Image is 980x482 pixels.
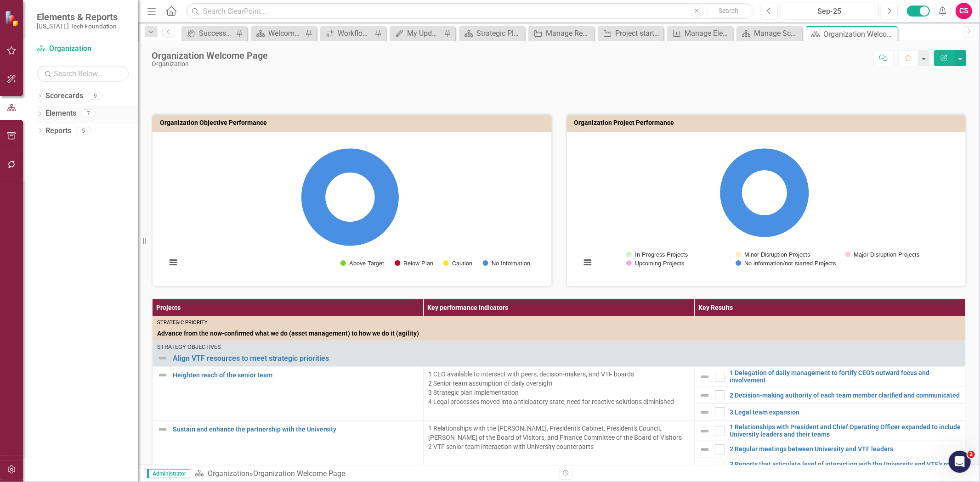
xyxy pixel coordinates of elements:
td: Double-Click to Edit Right Click for Context Menu [695,441,966,458]
button: Show Minor Disruption Projects [736,251,810,258]
button: Show In Progress Projects [626,251,688,258]
div: 7 [81,110,96,118]
td: Double-Click to Edit [424,421,695,478]
span: 2 [968,451,975,458]
div: 5 [76,127,91,135]
h3: Organization Project Performance [574,119,962,126]
div: Sep-25 [784,6,875,17]
a: Success Portal [184,28,233,39]
span: Elements & Reports [37,11,118,22]
div: Chart. Highcharts interactive chart. [162,139,542,277]
img: Not Defined [699,426,710,437]
svg: Interactive chart [576,139,953,277]
div: » [195,469,552,479]
svg: Interactive chart [162,139,538,277]
button: Show Below Plan [395,260,433,267]
a: Scorecards [45,91,83,101]
button: Show Major Disruption Projects [845,251,920,258]
img: Not Defined [157,370,168,381]
button: Show Upcoming Projects [626,260,685,267]
button: View chart menu, Chart [581,256,594,269]
span: Search [719,7,738,14]
a: Organization [37,44,129,54]
div: Strategic Priority [157,319,961,326]
a: Welcome Page [253,28,303,39]
button: Show Above Target [340,260,384,267]
img: Not Defined [699,462,710,473]
img: Not Defined [157,353,168,364]
img: Not Defined [699,444,710,455]
div: Chart. Highcharts interactive chart. [576,139,957,277]
td: Double-Click to Edit Right Click for Context Menu [695,421,966,441]
td: Double-Click to Edit Right Click for Context Menu [153,367,424,421]
a: Heighten reach of the senior team [173,372,419,379]
a: 2 Decision-making authority of each team member clarified and communicated [730,392,961,399]
div: Manage Elements [685,28,731,39]
div: Workflows [338,28,372,39]
input: Search ClearPoint... [186,3,754,19]
div: Organization [152,61,268,67]
div: Project start and end dates [615,28,661,39]
img: Not Defined [157,424,168,435]
img: Not Defined [699,371,710,382]
a: Strategic Plan [461,28,522,39]
div: Manage Reports [546,28,592,39]
a: Manage Reports [531,28,592,39]
td: Double-Click to Edit Right Click for Context Menu [153,341,966,367]
div: Strategic Plan [476,28,522,39]
td: Double-Click to Edit Right Click for Context Menu [695,404,966,421]
img: ClearPoint Strategy [5,10,21,26]
path: No information/not started Projects, 3. [719,148,809,237]
span: Administrator [147,469,190,478]
td: Double-Click to Edit Right Click for Context Menu [153,421,424,478]
button: View chart menu, Chart [167,256,180,269]
a: 1 Relationships with President and Chief Operating Officer expanded to include University leaders... [730,424,961,438]
div: Welcome Page [268,28,303,39]
div: Success Portal [199,28,233,39]
button: Show No Information [483,260,531,267]
td: Double-Click to Edit Right Click for Context Menu [695,367,966,387]
a: Align VTF resources to meet strategic priorities [173,354,961,363]
div: 9 [88,92,102,100]
td: Double-Click to Edit [153,316,966,341]
a: 2 Regular meetings between University and VTF leaders [730,446,961,453]
img: Not Defined [699,407,710,418]
a: 3 Legal team expansion [730,409,961,416]
a: Elements [45,108,76,119]
td: Double-Click to Edit Right Click for Context Menu [695,387,966,404]
div: Manage Scorecards [754,28,800,39]
div: Organization Welcome Page [823,28,895,40]
button: Sep-25 [781,3,878,19]
p: 1 CEO available to intersect with peers, decision-makers, and VTF boards 2 Senior team assumption... [428,370,690,406]
a: Manage Scorecards [739,28,800,39]
div: Organization Welcome Page [253,469,345,478]
button: Show Caution [443,260,473,267]
iframe: Intercom live chat [949,451,971,473]
a: Sustain and enhance the partnership with the University [173,426,419,433]
p: 1 Relationships with the [PERSON_NAME], President's Cabinet, President's Council, [PERSON_NAME] o... [428,424,690,451]
input: Search Below... [37,66,129,82]
button: Show No information/not started Projects [736,260,835,267]
text: No information/not started Projects [744,261,836,267]
a: Manage Elements [669,28,731,39]
td: Double-Click to Edit [424,367,695,421]
a: 1 Delegation of daily management to fortify CEO's outward focus and involvement [730,370,961,384]
text: No Information [492,261,531,267]
div: Organization Welcome Page [152,50,268,61]
a: Workflows [323,28,372,39]
button: CS [956,3,972,19]
small: [US_STATE] Tech Foundation [37,22,118,30]
div: Strategy Objectives [157,344,961,350]
td: Double-Click to Edit Right Click for Context Menu [695,458,966,478]
img: Not Defined [699,390,710,401]
h3: Organization Objective Performance [160,119,547,126]
path: No Information, 1. [301,148,399,246]
button: Search [706,5,752,17]
a: 3 Reports that articulate level of interaction with the University and VTF's role in the Universi... [730,461,961,475]
a: Reports [45,126,71,136]
a: My Updates [392,28,442,39]
div: My Updates [407,28,442,39]
span: Advance from the now-confirmed what we do (asset management) to how we do it (agility) [157,329,961,338]
a: Organization [208,469,249,478]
